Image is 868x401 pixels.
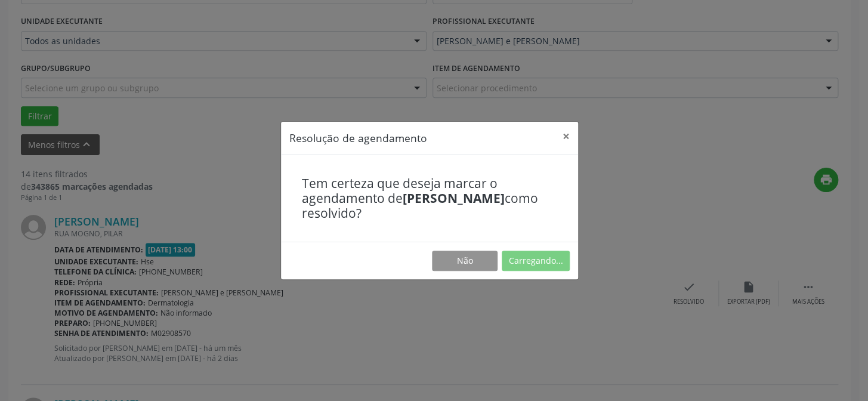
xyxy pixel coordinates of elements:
button: Carregando... [502,251,570,271]
h5: Resolução de agendamento [289,130,427,146]
button: Não [432,251,498,271]
button: Close [554,122,578,151]
b: [PERSON_NAME] [403,190,505,206]
h4: Tem certeza que deseja marcar o agendamento de como resolvido? [302,176,557,221]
